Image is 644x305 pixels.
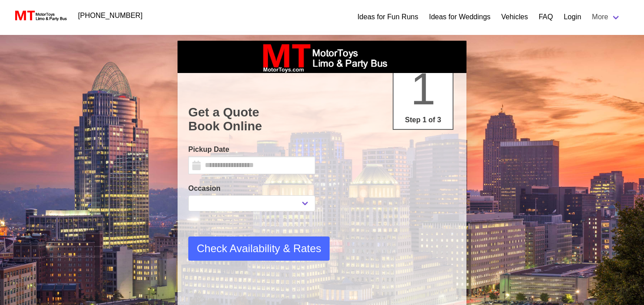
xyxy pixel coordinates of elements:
img: box_logo_brand.jpeg [255,41,389,73]
a: Ideas for Fun Runs [357,12,418,22]
a: Login [563,12,581,22]
h1: Get a Quote Book Online [188,105,456,133]
img: MotorToys Logo [13,9,68,22]
span: Check Availability & Rates [197,241,321,257]
label: Pickup Date [188,144,315,155]
a: FAQ [538,12,553,22]
a: Ideas for Weddings [429,12,491,22]
span: 1 [411,64,436,114]
a: [PHONE_NUMBER] [73,7,148,25]
p: Step 1 of 3 [397,115,449,125]
a: More [587,8,626,26]
a: Vehicles [501,12,528,22]
label: Occasion [188,183,315,194]
button: Check Availability & Rates [188,236,330,261]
